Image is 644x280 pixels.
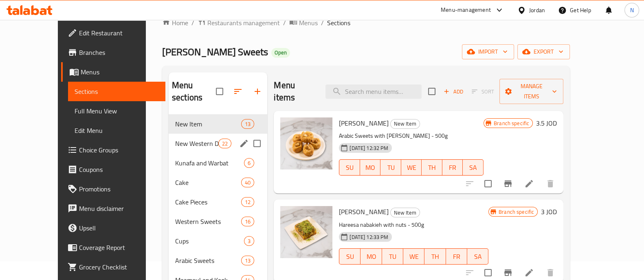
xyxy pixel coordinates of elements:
button: Add [440,85,466,98]
span: 22 [219,140,231,148]
a: Edit menu item [524,179,534,189]
span: N [630,6,633,15]
div: New Item [175,119,241,129]
button: FR [442,159,463,176]
span: SU [343,251,357,263]
span: [PERSON_NAME] Sweets [162,43,268,61]
button: SA [467,248,488,265]
span: Add [442,87,464,96]
div: items [218,139,231,148]
span: 16 [242,218,254,226]
span: New Item [391,119,420,128]
span: MO [364,251,378,263]
span: [PERSON_NAME] [339,206,389,218]
a: Menus [289,17,318,28]
span: Select all sections [211,83,228,100]
span: WE [404,162,419,174]
span: [PERSON_NAME] [339,117,389,129]
span: SA [470,251,485,263]
a: Grocery Checklist [61,257,165,277]
button: MO [360,159,381,176]
button: SA [463,159,484,176]
span: TU [385,251,400,263]
button: MO [360,248,382,265]
a: Menu disclaimer [61,199,165,218]
a: Coupons [61,160,165,179]
nav: breadcrumb [162,17,570,28]
div: Jordan [529,6,545,15]
span: Cake [175,178,241,187]
a: Full Menu View [68,101,165,121]
input: search [325,85,422,99]
div: New Item [390,208,420,217]
span: Restaurants management [207,18,280,28]
div: Open [271,48,290,58]
div: items [241,119,254,129]
span: Branch specific [495,208,537,216]
span: TH [428,251,442,263]
span: Arabic Sweets [175,256,241,265]
a: Edit menu item [524,268,534,278]
span: Branch specific [490,119,532,127]
img: Cashew Asawer [280,117,332,169]
span: Promotions [79,184,159,194]
span: WE [407,251,421,263]
h2: Menu sections [172,79,216,104]
span: Full Menu View [75,106,159,116]
span: 6 [244,159,254,167]
span: 40 [242,179,254,187]
button: WE [401,159,422,176]
a: Promotions [61,179,165,199]
span: Coverage Report [79,243,159,252]
div: Menu-management [441,5,491,15]
span: SA [466,162,480,174]
a: Restaurants management [198,17,280,28]
span: MO [363,162,378,174]
span: FR [446,162,460,174]
a: Sections [68,82,165,101]
span: FR [449,251,464,263]
a: Coverage Report [61,238,165,257]
button: WE [403,248,424,265]
span: Coupons [79,165,159,174]
span: Western Sweets [175,217,241,226]
button: SU [339,248,360,265]
div: Kunafa and Warbat6 [169,153,267,173]
li: / [321,18,324,28]
div: items [244,236,254,246]
span: New Western Delights [175,139,218,148]
span: Branches [79,48,159,57]
span: Menus [299,18,318,28]
h6: 3 JOD [541,206,557,217]
a: Edit Menu [68,121,165,140]
span: [DATE] 12:33 PM [346,233,391,241]
span: SU [343,162,356,174]
p: Hareesa nabakieh with nuts - 500g [339,220,488,230]
div: Cake Pieces12 [169,192,267,212]
div: Cups3 [169,231,267,251]
span: Kunafa and Warbat [175,158,244,168]
button: FR [446,248,467,265]
a: Branches [61,43,165,62]
span: Cups [175,236,244,246]
span: Add item [440,85,466,98]
a: Upsell [61,218,165,238]
span: New Item [391,208,420,217]
button: TU [380,159,401,176]
li: / [191,18,194,28]
span: Open [271,49,290,56]
span: 13 [242,257,254,265]
span: Choice Groups [79,145,159,155]
div: New Western Delights22edit [169,134,267,153]
span: Grocery Checklist [79,262,159,272]
button: export [517,44,570,59]
button: Add section [248,82,267,101]
span: Edit Menu [75,126,159,135]
span: Sections [75,87,159,96]
span: Sort sections [228,82,248,101]
p: Arabic Sweets with [PERSON_NAME] - 500g [339,131,484,141]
